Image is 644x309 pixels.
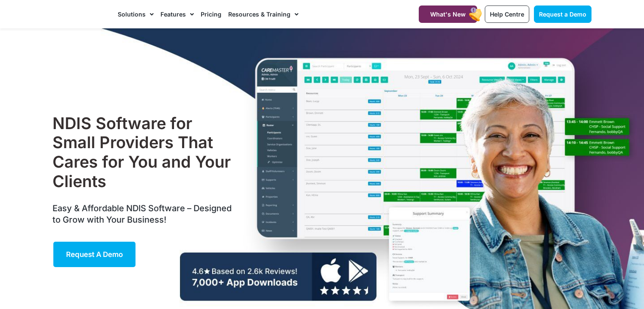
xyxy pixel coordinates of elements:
[53,114,236,191] h1: NDIS Software for Small Providers That Cares for You and Your Clients
[485,6,529,23] a: Help Centre
[430,11,466,18] span: What's New
[419,6,477,23] a: What's New
[539,11,586,18] span: Request a Demo
[490,11,524,18] span: Help Centre
[52,8,109,21] img: CareMaster Logo
[53,203,232,225] span: Easy & Affordable NDIS Software – Designed to Grow with Your Business!
[534,6,591,23] a: Request a Demo
[53,241,136,268] a: Request a Demo
[66,250,123,259] span: Request a Demo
